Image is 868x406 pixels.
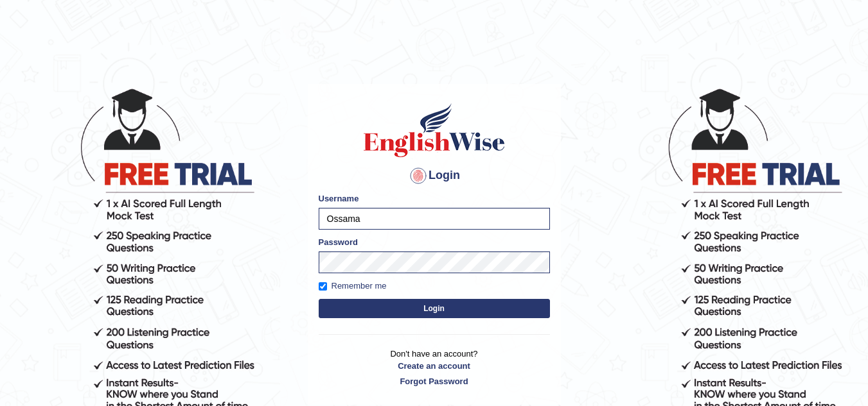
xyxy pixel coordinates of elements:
[319,192,359,205] label: Username
[319,360,550,372] a: Create an account
[319,348,550,387] p: Don't have an account?
[319,165,550,186] h4: Login
[319,236,358,248] label: Password
[319,375,550,387] a: Forgot Password
[319,299,550,318] button: Login
[319,280,387,292] label: Remember me
[361,101,508,159] img: Logo of English Wise sign in for intelligent practice with AI
[319,282,327,291] input: Remember me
